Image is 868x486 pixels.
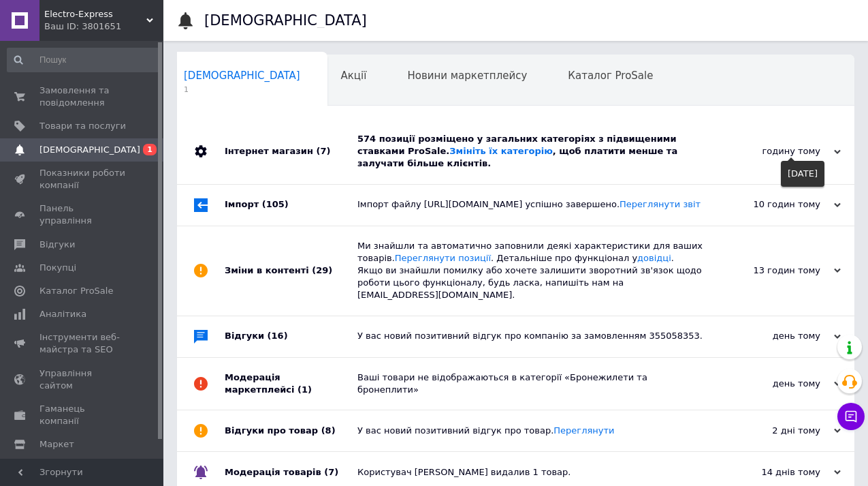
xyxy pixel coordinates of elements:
[324,467,338,477] span: (7)
[637,253,671,263] a: довідці
[39,167,126,192] span: Показники роботи компанії
[705,330,841,342] div: день тому
[620,199,701,209] a: Переглянути звіт
[705,264,841,277] div: 13 годин тому
[705,466,841,479] div: 14 днів тому
[357,133,705,170] div: 574 позиції розміщено у загальних категоріях з підвищеними ставками ProSale. , щоб платити менше ...
[705,198,841,211] div: 10 годин тому
[7,48,161,72] input: Пошук
[268,331,288,341] span: (16)
[39,308,86,320] span: Аналітика
[39,367,126,392] span: Управління сайтом
[705,378,841,390] div: день тому
[449,146,552,156] a: Змініть їх категорію
[312,265,332,275] span: (29)
[39,202,126,227] span: Панель управління
[837,403,865,430] button: Чат з покупцем
[321,425,336,436] span: (8)
[225,119,357,184] div: Інтернет магазин
[39,285,113,297] span: Каталог ProSale
[395,253,491,263] a: Переглянути позиції
[39,331,126,356] span: Інструменти веб-майстра та SEO
[357,240,705,302] div: Ми знайшли та автоматично заповнили деякі характеристики для ваших товарів. . Детальніше про функ...
[357,466,705,479] div: Користувач [PERSON_NAME] видалив 1 товар.
[39,144,140,156] span: [DEMOGRAPHIC_DATA]
[553,425,614,436] a: Переглянути
[357,371,705,396] div: Ваші товари не відображаються в категорії «Бронежилети та бронеплити»
[225,316,357,357] div: Відгуки
[39,403,126,427] span: Гаманець компанії
[143,144,157,155] span: 1
[184,85,300,95] span: 1
[39,239,75,251] span: Відгуки
[225,185,357,226] div: Імпорт
[705,425,841,437] div: 2 дні тому
[357,425,705,437] div: У вас новий позитивний відгук про товар.
[407,70,527,82] span: Новини маркетплейсу
[225,226,357,316] div: Зміни в контенті
[357,198,705,211] div: Імпорт файлу [URL][DOMAIN_NAME] успішно завершено.
[316,146,330,156] span: (7)
[705,145,841,157] div: годину тому
[262,199,289,209] span: (105)
[39,85,126,109] span: Замовлення та повідомлення
[568,70,653,82] span: Каталог ProSale
[39,262,76,274] span: Покупці
[184,70,300,82] span: [DEMOGRAPHIC_DATA]
[225,410,357,451] div: Відгуки про товар
[341,70,367,82] span: Акції
[298,384,312,395] span: (1)
[357,330,705,342] div: У вас новий позитивний відгук про компанію за замовленням 355058353.
[781,161,824,187] div: [DATE]
[39,438,74,451] span: Маркет
[204,12,367,29] h1: [DEMOGRAPHIC_DATA]
[225,358,357,410] div: Модерація маркетплейсі
[44,20,163,33] div: Ваш ID: 3801651
[39,120,126,132] span: Товари та послуги
[44,8,146,20] span: Electro-Express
